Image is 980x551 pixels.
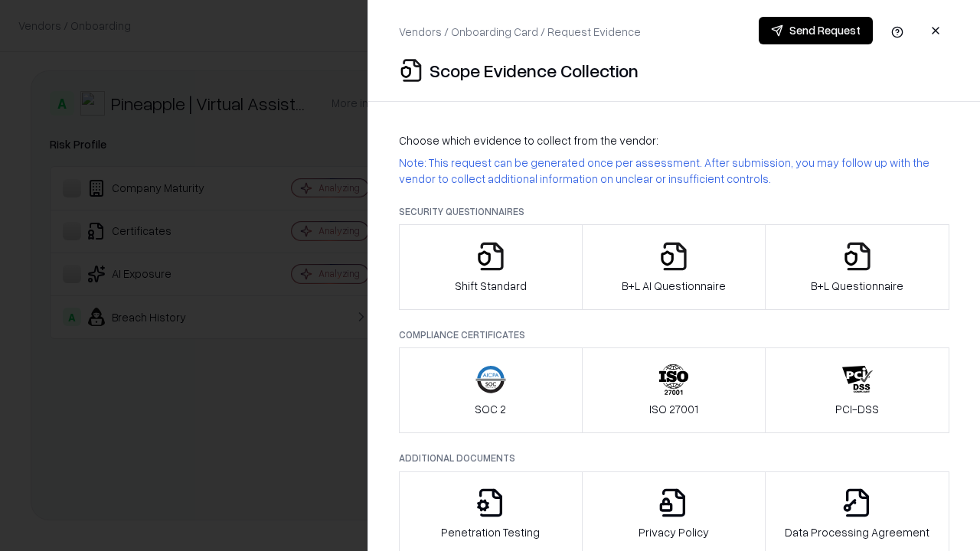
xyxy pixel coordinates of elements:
button: PCI-DSS [765,347,949,433]
p: Security Questionnaires [399,205,949,218]
button: SOC 2 [399,347,583,433]
p: Shift Standard [455,278,527,294]
p: B+L Questionnaire [811,278,903,294]
p: Note: This request can be generated once per assessment. After submission, you may follow up with... [399,155,949,187]
p: B+L AI Questionnaire [622,278,726,294]
button: Send Request [759,17,873,44]
p: Scope Evidence Collection [430,58,639,83]
p: ISO 27001 [649,401,698,417]
button: Shift Standard [399,224,583,310]
p: Penetration Testing [441,524,540,540]
button: B+L AI Questionnaire [582,224,766,310]
p: Choose which evidence to collect from the vendor: [399,132,949,148]
p: Privacy Policy [639,524,709,540]
p: Compliance Certificates [399,328,949,341]
p: Additional Documents [399,452,949,465]
p: Data Processing Agreement [785,524,929,540]
p: Vendors / Onboarding Card / Request Evidence [399,24,641,40]
button: ISO 27001 [582,347,766,433]
p: SOC 2 [475,401,506,417]
button: B+L Questionnaire [765,224,949,310]
p: PCI-DSS [835,401,879,417]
